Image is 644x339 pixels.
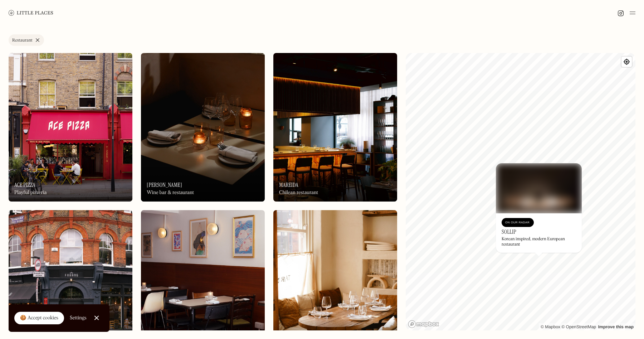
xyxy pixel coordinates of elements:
[408,320,439,328] a: Mapbox homepage
[279,190,318,196] div: Chilean restaurant
[273,53,397,202] a: MareidaMareidaMareidaChilean restaurant
[598,324,634,329] a: Improve this map
[505,219,530,226] div: On Our Radar
[621,57,632,67] button: Find my location
[12,38,33,43] div: Restaurant
[273,53,397,202] img: Mareida
[541,324,560,329] a: Mapbox
[14,181,35,188] h3: Ace Pizza
[89,311,104,325] a: Close Cookie Popup
[70,315,87,320] div: Settings
[20,315,58,322] div: 🍪 Accept cookies
[14,190,47,196] div: Playful pizzeria
[279,181,298,188] h3: Mareida
[561,324,596,329] a: OpenStreetMap
[502,228,516,235] h3: Sollip
[406,53,635,330] canvas: Map
[147,190,194,196] div: Wine bar & restaurant
[141,53,265,202] a: LunaLuna[PERSON_NAME]Wine bar & restaurant
[496,163,582,253] a: SollipSollipOn Our RadarSollipKorean inspired, modern European restaurant
[14,312,64,325] a: 🍪 Accept cookies
[9,53,132,202] a: Ace PizzaAce PizzaAce PizzaPlayful pizzeria
[147,181,182,188] h3: [PERSON_NAME]
[502,237,576,247] div: Korean inspired, modern European restaurant
[496,163,582,213] img: Sollip
[9,34,44,46] a: Restaurant
[70,310,87,326] a: Settings
[9,53,132,202] img: Ace Pizza
[141,53,265,202] img: Luna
